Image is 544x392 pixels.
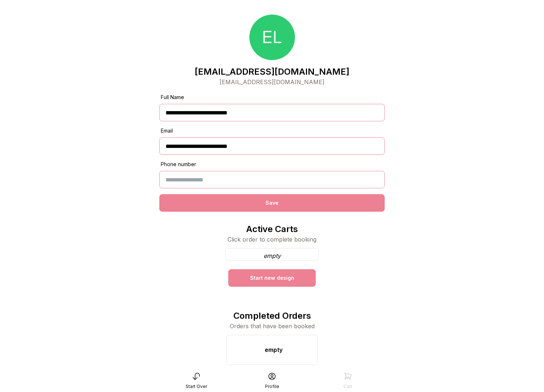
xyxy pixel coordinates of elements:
[230,335,317,364] div: empty
[228,269,316,287] div: Start new design
[343,384,352,389] div: Cart
[265,384,279,389] div: Profile
[161,161,196,168] span: Phone number
[195,78,349,86] div: [EMAIL_ADDRESS][DOMAIN_NAME]
[228,223,316,235] p: Active Carts
[230,322,315,330] div: Orders that have been booked
[226,251,318,260] div: empty
[159,194,385,212] div: Save
[161,127,173,134] span: Email
[230,310,315,322] p: Completed Orders
[161,94,184,101] span: Full Name
[228,235,316,244] div: Click order to complete booking
[195,66,349,78] p: [EMAIL_ADDRESS][DOMAIN_NAME]
[186,384,207,389] div: Start Over
[249,15,295,60] img: Picture of the author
